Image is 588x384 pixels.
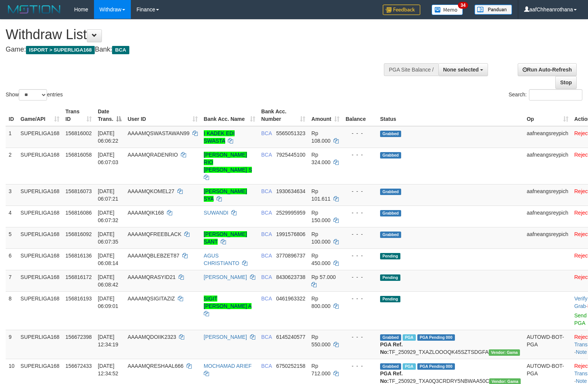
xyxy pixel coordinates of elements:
[127,210,164,216] span: AAAAMQIK168
[276,334,305,340] span: Copy 6145240577 to clipboard
[6,46,385,53] h4: Game: Bank:
[98,363,118,376] span: [DATE] 12:34:52
[311,152,330,165] span: Rp 324.000
[346,333,374,341] div: - - -
[201,105,258,126] th: Bank Acc. Name: activate to sort column ascending
[380,232,401,238] span: Grabbed
[443,67,479,73] span: None selected
[204,296,252,309] a: SIGIT [PERSON_NAME] A
[98,253,118,266] span: [DATE] 06:08:14
[524,148,571,184] td: aafneangsreypich
[18,330,63,359] td: SUPERLIGA168
[127,274,176,280] span: AAAAMQRASYID21
[65,231,92,237] span: 156816092
[204,363,252,369] a: MOCHAMAD ARIEF
[261,253,272,259] span: BCA
[65,274,92,280] span: 156816172
[18,148,63,184] td: SUPERLIGA168
[127,363,183,369] span: AAAAMQRESHAAL666
[127,130,189,136] span: AAAAMQSWASTAWAN99
[6,248,18,270] td: 6
[127,188,174,194] span: AAAAMQKOMEL27
[65,210,92,216] span: 156816086
[458,2,468,9] span: 34
[276,210,305,216] span: Copy 2529995959 to clipboard
[276,296,305,302] span: Copy 0461963322 to clipboard
[276,253,305,259] span: Copy 3770896737 to clipboard
[18,248,63,270] td: SUPERLIGA168
[98,296,118,309] span: [DATE] 06:09:01
[261,152,272,158] span: BCA
[403,334,416,341] span: Marked by aafsoycanthlai
[346,252,374,259] div: - - -
[346,187,374,195] div: - - -
[380,341,403,355] b: PGA Ref. No:
[204,253,239,266] a: AGUS CHRISTIANTO
[6,89,63,101] label: Show entries
[529,89,582,101] input: Search:
[98,130,118,144] span: [DATE] 06:06:22
[346,230,374,238] div: - - -
[6,291,18,330] td: 8
[6,184,18,206] td: 3
[380,363,401,370] span: Grabbed
[403,363,416,370] span: Marked by aafsoycanthlai
[311,231,330,245] span: Rp 100.000
[98,274,118,288] span: [DATE] 06:08:42
[380,253,400,259] span: Pending
[112,46,129,54] span: BCA
[127,296,175,302] span: AAAAMQSIGITAZIZ
[380,131,401,137] span: Grabbed
[18,291,63,330] td: SUPERLIGA168
[18,184,63,206] td: SUPERLIGA168
[26,46,95,54] span: ISPORT > SUPERLIGA168
[576,378,587,384] a: Note
[432,5,463,15] img: Button%20Memo.svg
[308,105,342,126] th: Amount: activate to sort column ascending
[261,210,272,216] span: BCA
[6,227,18,248] td: 5
[276,130,305,136] span: Copy 5565051323 to clipboard
[377,330,524,359] td: TF_250929_TXAZLOOOQK45SZTSDGFA
[204,231,247,245] a: [PERSON_NAME] SANT
[204,188,247,202] a: [PERSON_NAME] SYA
[276,188,305,194] span: Copy 1930634634 to clipboard
[19,89,47,101] select: Showentries
[6,27,385,42] h1: Withdraw List
[346,209,374,216] div: - - -
[98,210,118,223] span: [DATE] 06:07:32
[380,152,401,158] span: Grabbed
[346,151,374,158] div: - - -
[65,334,92,340] span: 156672398
[18,270,63,291] td: SUPERLIGA168
[6,330,18,359] td: 9
[127,334,176,340] span: AAAAMQDOIIK2323
[127,152,178,158] span: AAAAMQRADENRIO
[574,296,588,302] a: Verify
[384,63,438,76] div: PGA Site Balance /
[524,227,571,248] td: aafneangsreypich
[127,253,179,259] span: AAAAMQBLEBZET87
[311,253,330,266] span: Rp 450.000
[524,184,571,206] td: aafneangsreypich
[6,206,18,227] td: 4
[204,152,252,173] a: [PERSON_NAME] RIO [PERSON_NAME] S
[311,130,330,144] span: Rp 108.000
[518,63,577,76] a: Run Auto-Refresh
[380,370,403,384] b: PGA Ref. No:
[6,126,18,148] td: 1
[6,105,18,126] th: ID
[18,227,63,248] td: SUPERLIGA168
[311,334,330,347] span: Rp 550.000
[311,188,330,202] span: Rp 101.611
[346,362,374,370] div: - - -
[311,296,330,309] span: Rp 800.000
[261,334,272,340] span: BCA
[417,334,455,341] span: PGA Pending
[261,130,272,136] span: BCA
[276,363,305,369] span: Copy 6750252158 to clipboard
[204,274,247,280] a: [PERSON_NAME]
[65,130,92,136] span: 156816002
[417,363,455,370] span: PGA Pending
[65,253,92,259] span: 156816136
